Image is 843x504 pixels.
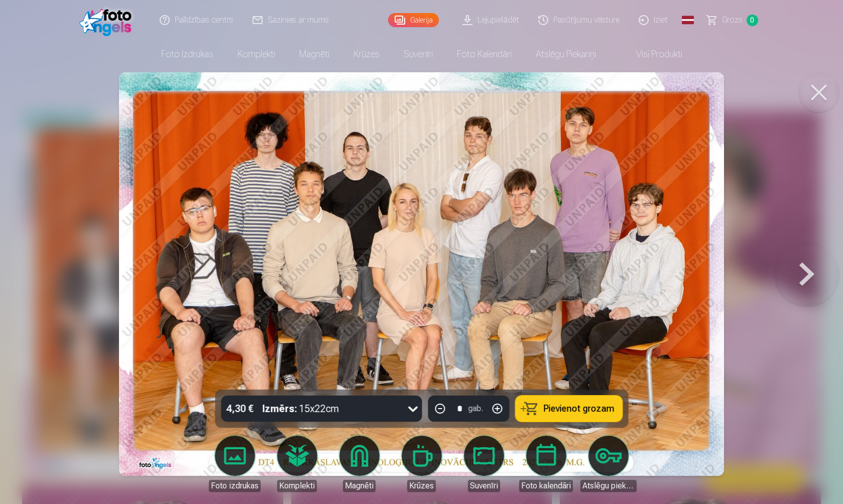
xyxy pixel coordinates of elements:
[209,480,261,492] div: Foto izdrukas
[468,403,483,415] div: gab.
[580,480,637,492] div: Atslēgu piekariņi
[515,396,622,422] button: Pievienot grozam
[468,480,500,492] div: Suvenīri
[287,40,341,68] a: Magnēti
[524,40,608,68] a: Atslēgu piekariņi
[580,436,637,492] a: Atslēgu piekariņi
[221,396,258,422] div: 4,30 €
[149,40,225,68] a: Foto izdrukas
[262,396,339,422] div: 15x22cm
[207,436,263,492] a: Foto izdrukas
[456,436,512,492] a: Suvenīri
[79,4,137,36] img: /fa1
[388,13,439,27] a: Galerija
[269,436,325,492] a: Komplekti
[225,40,287,68] a: Komplekti
[392,40,445,68] a: Suvenīri
[722,14,743,26] span: Grozs
[543,404,614,413] span: Pievienot grozam
[747,15,758,26] span: 0
[519,480,573,492] div: Foto kalendāri
[331,436,388,492] a: Magnēti
[608,40,694,68] a: Visi produkti
[445,40,524,68] a: Foto kalendāri
[262,402,297,416] strong: Izmērs :
[277,480,317,492] div: Komplekti
[407,480,436,492] div: Krūzes
[518,436,574,492] a: Foto kalendāri
[341,40,392,68] a: Krūzes
[394,436,450,492] a: Krūzes
[343,480,376,492] div: Magnēti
